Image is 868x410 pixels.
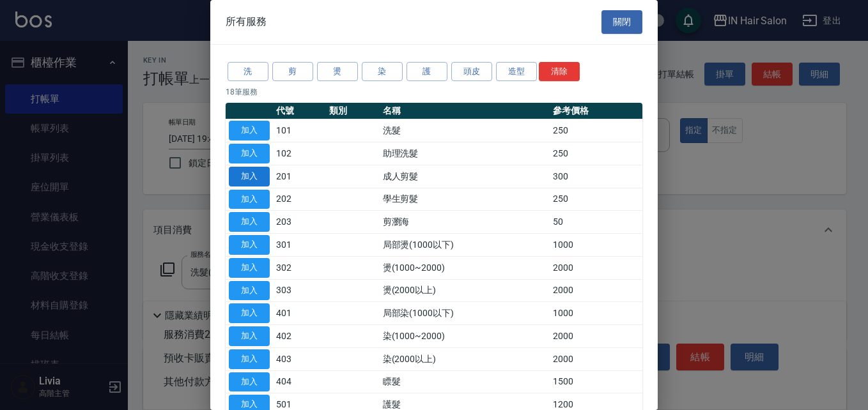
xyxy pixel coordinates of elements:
[273,188,326,211] td: 202
[229,303,270,323] button: 加入
[326,103,379,119] th: 類別
[229,167,270,186] button: 加入
[407,62,447,82] button: 護
[229,144,270,163] button: 加入
[550,142,642,165] td: 250
[380,103,550,119] th: 名稱
[273,325,326,348] td: 402
[550,103,642,119] th: 參考價格
[380,302,550,325] td: 局部染(1000以下)
[273,165,326,188] td: 201
[550,347,642,370] td: 2000
[380,325,550,348] td: 染(1000~2000)
[273,302,326,325] td: 401
[550,370,642,393] td: 1500
[550,211,642,234] td: 50
[380,347,550,370] td: 染(2000以上)
[229,190,270,209] button: 加入
[496,62,537,82] button: 造型
[229,121,270,140] button: 加入
[550,188,642,211] td: 250
[228,62,268,82] button: 洗
[273,234,326,257] td: 301
[380,370,550,393] td: 瞟髮
[550,234,642,257] td: 1000
[539,62,580,82] button: 清除
[380,256,550,279] td: 燙(1000~2000)
[273,103,326,119] th: 代號
[362,62,403,82] button: 染
[550,256,642,279] td: 2000
[380,279,550,302] td: 燙(2000以上)
[229,212,270,232] button: 加入
[226,15,267,28] span: 所有服務
[601,10,642,34] button: 關閉
[229,349,270,369] button: 加入
[273,211,326,234] td: 203
[380,211,550,234] td: 剪瀏海
[550,325,642,348] td: 2000
[273,370,326,393] td: 404
[380,188,550,211] td: 學生剪髮
[317,62,358,82] button: 燙
[550,279,642,302] td: 2000
[273,256,326,279] td: 302
[451,62,492,82] button: 頭皮
[380,234,550,257] td: 局部燙(1000以下)
[229,372,270,392] button: 加入
[273,119,326,142] td: 101
[229,258,270,278] button: 加入
[273,279,326,302] td: 303
[273,347,326,370] td: 403
[229,281,270,301] button: 加入
[550,165,642,188] td: 300
[380,142,550,165] td: 助理洗髮
[380,119,550,142] td: 洗髮
[550,119,642,142] td: 250
[273,142,326,165] td: 102
[272,62,313,82] button: 剪
[550,302,642,325] td: 1000
[229,326,270,346] button: 加入
[380,165,550,188] td: 成人剪髮
[226,86,642,98] p: 18 筆服務
[229,235,270,255] button: 加入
